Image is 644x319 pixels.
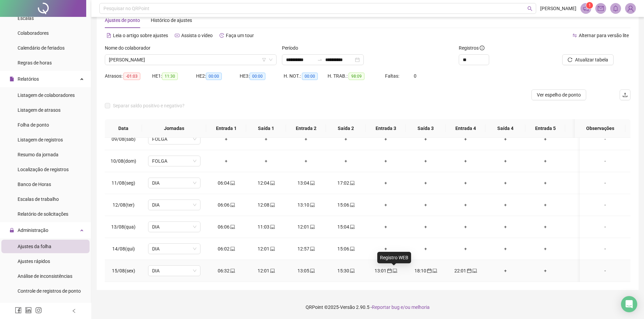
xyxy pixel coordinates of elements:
div: 15:06 [331,245,360,252]
span: 13/08(qua) [111,224,136,230]
span: DIA [152,244,196,254]
div: + [491,223,520,231]
div: + [491,179,520,187]
div: Open Intercom Messenger [621,296,637,312]
div: + [212,157,241,165]
span: laptop [309,246,315,251]
th: Saída 4 [485,119,525,138]
button: Ver espelho de ponto [531,89,586,100]
span: search [527,6,532,11]
div: + [531,179,560,187]
sup: 1 [586,2,593,9]
span: upload [622,92,628,98]
span: FOLGA [152,156,196,166]
span: 00:00 [249,73,265,80]
span: 98:09 [349,73,364,80]
span: DIA [152,266,196,276]
span: file-text [106,33,111,38]
div: + [411,245,440,252]
div: + [411,157,440,165]
span: Atualizar tabela [575,56,608,63]
div: + [491,201,520,209]
span: [PERSON_NAME] [540,5,576,12]
div: 12:01 [291,223,320,231]
div: + [491,245,520,252]
span: Registros [459,44,484,52]
div: + [371,245,400,252]
label: Nome do colaborador [105,44,155,52]
div: Registro WEB [377,252,411,263]
span: Separar saldo positivo e negativo? [110,102,187,109]
span: laptop [349,224,355,229]
footer: QRPoint © 2025 - 2.90.5 - [91,295,644,319]
span: laptop [309,268,315,273]
span: Controle de registros de ponto [18,288,81,294]
span: instagram [35,307,42,314]
div: 17:02 [331,179,360,187]
span: filter [262,58,266,62]
div: 12:57 [291,245,320,252]
div: + [531,267,560,274]
div: + [291,157,320,165]
span: Ver espelho de ponto [537,91,581,99]
span: DIA [152,178,196,188]
span: Reportar bug e/ou melhoria [372,304,430,310]
div: + [291,135,320,143]
div: 18:10 [411,267,440,274]
div: + [411,179,440,187]
div: + [531,157,560,165]
div: + [531,245,560,252]
div: + [451,223,480,231]
span: laptop [349,246,355,251]
img: 85808 [625,3,636,14]
span: laptop [269,181,275,185]
span: laptop [392,268,397,273]
span: Listagem de atrasos [18,107,61,113]
div: - [585,267,625,274]
div: H. NOT.: [284,72,328,80]
div: + [371,157,400,165]
div: 12:04 [252,179,281,187]
span: laptop [269,203,275,207]
div: + [571,201,600,209]
div: + [571,267,600,274]
div: - [585,135,625,143]
span: lock [9,228,14,233]
div: + [571,135,600,143]
div: 13:05 [291,267,320,274]
span: youtube [175,33,180,38]
div: + [451,157,480,165]
span: 1 [589,3,591,8]
span: Relatórios [18,76,39,82]
div: 13:10 [291,201,320,209]
span: Ajustes de ponto [105,18,140,23]
span: 10/08(dom) [111,158,136,164]
span: Listagem de registros [18,137,63,142]
span: Relatório de solicitações [18,211,68,217]
span: Colaboradores [18,30,49,36]
span: Versão [340,304,355,310]
div: + [571,157,600,165]
div: - [585,179,625,187]
span: -01:03 [123,73,140,80]
span: laptop [309,181,315,185]
div: + [411,223,440,231]
span: calendar [466,268,472,273]
div: 06:04 [212,179,241,187]
div: + [451,135,480,143]
th: Entrada 4 [446,119,485,138]
span: Histórico de ajustes [151,18,192,23]
span: Análise de inconsistências [18,273,72,279]
span: laptop [269,268,275,273]
span: laptop [230,268,235,273]
div: + [371,201,400,209]
span: laptop [349,268,355,273]
th: Data [105,119,142,138]
span: VIVIAN CRISTINI SONCINO [109,55,272,65]
div: + [451,201,480,209]
div: + [252,157,281,165]
span: Localização de registros [18,167,69,172]
span: notification [583,5,589,11]
div: - [585,157,625,165]
span: Faltas: [385,73,400,79]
